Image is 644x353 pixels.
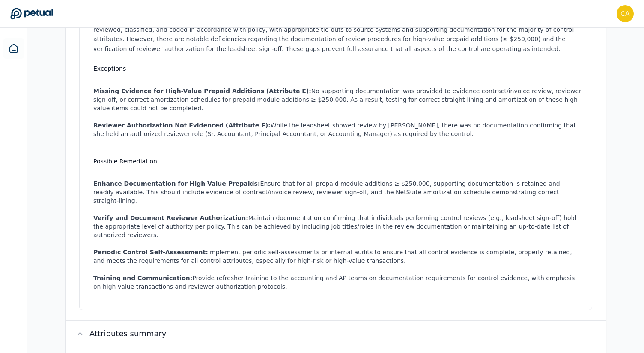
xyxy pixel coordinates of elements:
li: While the leadsheet showed review by [PERSON_NAME], there was no documentation confirming that sh... [93,121,581,138]
p: Based on the evaluation of the business process control test results for prepaid invoice processi... [93,5,581,54]
h3: Possible Remediation [93,157,581,166]
strong: Missing Evidence for High-Value Prepaid Additions (Attribute E): [93,87,311,94]
button: Attributes summary [66,321,606,347]
li: Maintain documentation confirming that individuals performing control reviews (e.g., leadsheet si... [93,214,581,239]
strong: Periodic Control Self-Assessment: [93,249,208,256]
h3: Exceptions [93,64,581,73]
strong: Verify and Document Reviewer Authorization: [93,214,248,221]
strong: Enhance Documentation for High-Value Prepaids: [93,180,260,187]
li: No supporting documentation was provided to evidence contract/invoice review, reviewer sign-off, ... [93,87,581,112]
strong: Training and Communication: [93,275,192,281]
strong: Reviewer Authorization Not Evidenced (Attribute F): [93,122,271,129]
a: Dashboard [3,38,24,59]
li: Provide refresher training to the accounting and AP teams on documentation requirements for contr... [93,274,581,291]
h2: Attributes summary [89,328,167,340]
a: Go to Dashboard [10,8,53,20]
li: Implement periodic self-assessments or internal audits to ensure that all control evidence is com... [93,248,581,265]
img: carmen.lam@klaviyo.com [617,5,634,22]
li: Ensure that for all prepaid module additions ≥ $250,000, supporting documentation is retained and... [93,179,581,205]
